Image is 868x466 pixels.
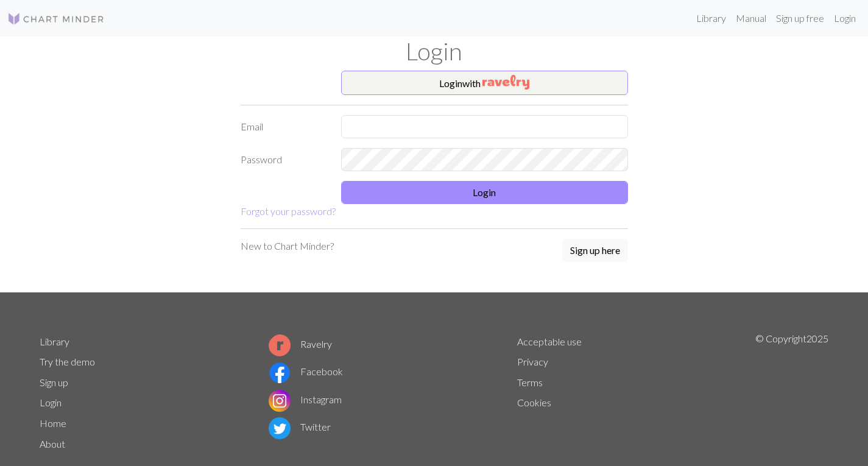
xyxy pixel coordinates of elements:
[269,362,291,384] img: Facebook logo
[517,397,551,408] a: Cookies
[32,37,836,66] h1: Login
[269,365,343,377] a: Facebook
[517,376,543,388] a: Terms
[771,6,829,30] a: Sign up free
[755,331,828,454] p: © Copyright 2025
[233,115,334,138] label: Email
[269,394,342,405] a: Instagram
[731,6,771,30] a: Manual
[517,356,548,367] a: Privacy
[7,12,105,26] img: Logo
[269,390,291,412] img: Instagram logo
[40,376,68,388] a: Sign up
[241,205,336,217] a: Forgot your password?
[40,438,65,450] a: About
[517,336,582,347] a: Acceptable use
[40,417,66,429] a: Home
[269,417,291,439] img: Twitter logo
[482,75,529,90] img: Ravelry
[269,334,291,356] img: Ravelry logo
[269,338,332,350] a: Ravelry
[241,239,334,253] p: New to Chart Minder?
[829,6,861,30] a: Login
[562,239,628,263] a: Sign up here
[341,71,628,95] button: Loginwith
[691,6,731,30] a: Library
[233,148,334,171] label: Password
[40,336,69,347] a: Library
[562,239,628,262] button: Sign up here
[40,356,95,367] a: Try the demo
[40,397,62,408] a: Login
[341,181,628,204] button: Login
[269,421,331,432] a: Twitter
